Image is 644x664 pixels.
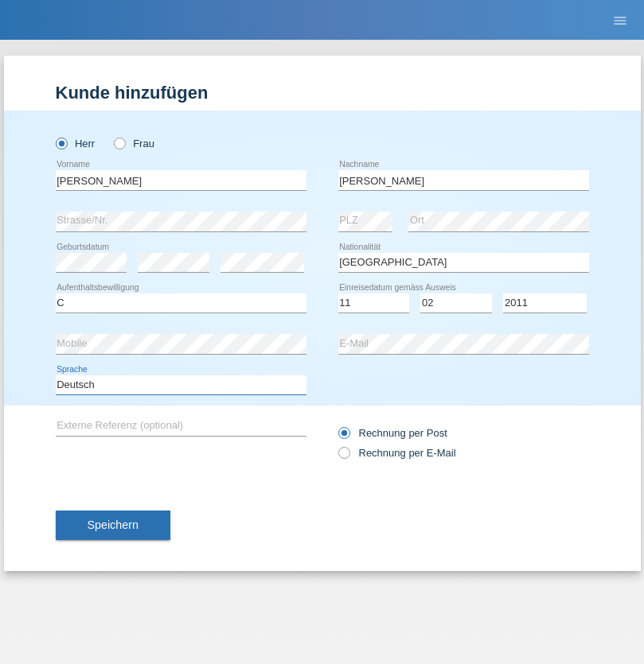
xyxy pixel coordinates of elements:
input: Rechnung per E-Mail [338,447,349,467]
h1: Kunde hinzufügen [56,83,589,103]
label: Frau [114,138,154,149]
label: Rechnung per Post [338,427,447,439]
label: Rechnung per E-Mail [338,447,456,459]
span: Speichern [88,518,139,531]
i: menu [612,13,628,29]
input: Frau [114,138,124,148]
button: Speichern [56,511,170,541]
label: Herr [56,138,96,149]
input: Rechnung per Post [338,427,349,447]
a: menu [604,15,636,25]
input: Herr [56,138,66,148]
